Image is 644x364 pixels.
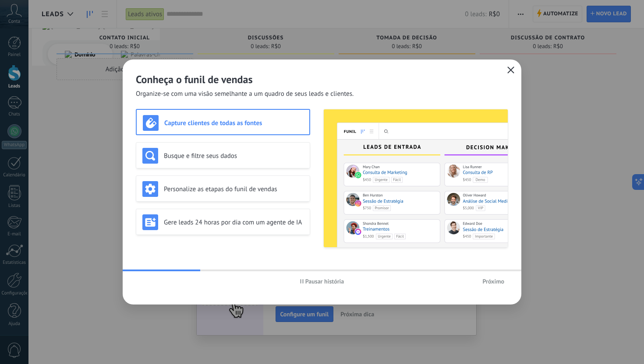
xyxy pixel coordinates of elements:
[136,73,508,86] h2: Conheça o funil de vendas
[296,275,348,288] button: Pausar história
[136,90,354,98] span: Organize-se com uma visão semelhante a um quadro de seus leads e clientes.
[36,51,43,58] img: tab_domain_overview_orange.svg
[164,185,304,193] h3: Personalize as etapas do funil de vendas
[23,23,125,30] div: [PERSON_NAME]: [DOMAIN_NAME]
[478,275,508,288] button: Próximo
[164,119,303,127] h3: Capture clientes de todas as fontes
[14,14,21,21] img: logo_orange.svg
[92,51,99,58] img: tab_keywords_by_traffic_grey.svg
[482,278,504,284] span: Próximo
[164,152,304,160] h3: Busque e filtre seus dados
[25,14,43,21] div: v 4.0.25
[305,278,344,284] span: Pausar história
[14,23,21,30] img: website_grey.svg
[102,52,141,57] div: Palavras-chave
[164,218,304,227] h3: Gere leads 24 horas por dia com um agente de IA
[46,52,67,57] div: Domínio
